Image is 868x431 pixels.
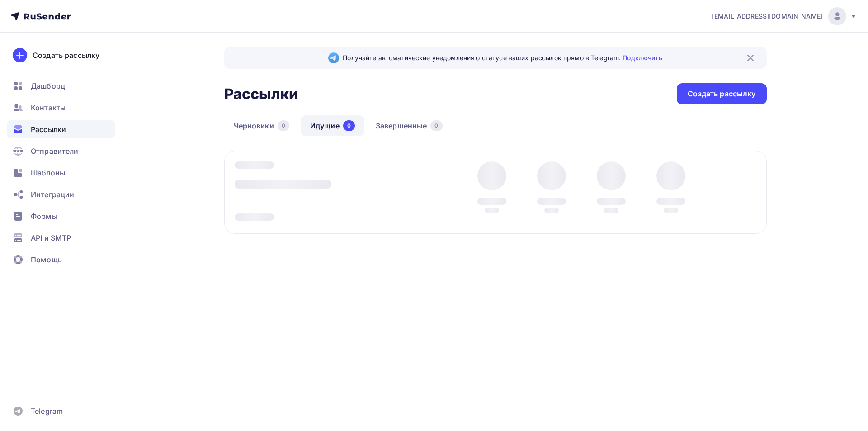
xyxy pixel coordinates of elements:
[33,50,99,61] div: Создать рассылку
[301,115,364,136] a: Идущие0
[688,89,755,99] div: Создать рассылку
[31,124,66,135] span: Рассылки
[31,102,66,113] span: Контакты
[31,232,71,243] span: API и SMTP
[712,7,857,25] a: [EMAIL_ADDRESS][DOMAIN_NAME]
[31,167,65,178] span: Шаблоны
[224,115,299,136] a: Черновики0
[31,254,62,265] span: Помощь
[7,142,115,160] a: Отправители
[31,211,57,222] span: Формы
[31,406,63,417] span: Telegram
[366,115,452,136] a: Завершенные0
[343,120,355,131] div: 0
[430,120,442,131] div: 0
[224,85,298,103] h2: Рассылки
[343,53,662,62] span: Получайте автоматические уведомления о статусе ваших рассылок прямо в Telegram.
[31,81,65,91] span: Дашборд
[31,146,79,156] span: Отправители
[278,120,289,131] div: 0
[31,189,74,200] span: Интеграции
[7,164,115,182] a: Шаблоны
[7,77,115,95] a: Дашборд
[328,52,339,63] img: Telegram
[7,99,115,117] a: Контакты
[712,12,823,21] span: [EMAIL_ADDRESS][DOMAIN_NAME]
[623,54,662,62] a: Подключить
[7,207,115,225] a: Формы
[7,120,115,138] a: Рассылки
